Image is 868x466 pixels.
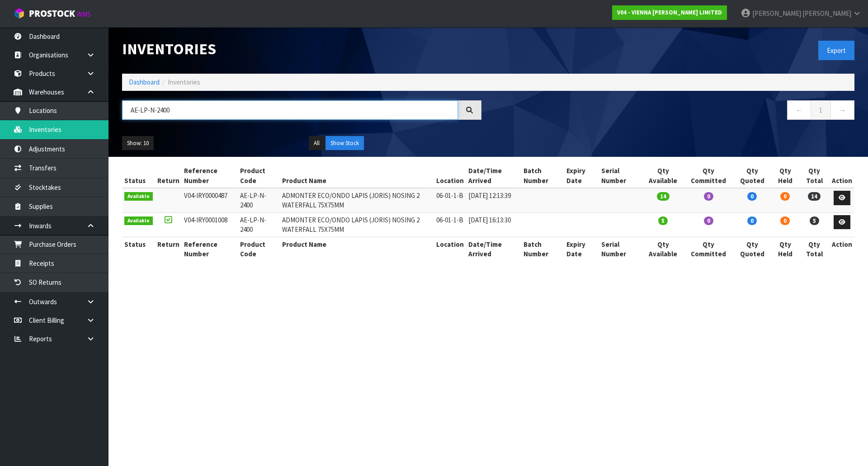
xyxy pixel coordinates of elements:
td: [DATE] 12:13:39 [466,188,521,212]
th: Location [434,237,466,261]
th: Batch Number [521,164,564,188]
a: 1 [811,100,831,120]
th: Qty Available [642,237,684,261]
th: Qty Total [799,164,830,188]
td: V04-IRY0001008 [182,212,238,237]
span: 0 [747,192,757,201]
span: 5 [658,217,668,225]
input: Search inventories [122,100,458,120]
span: ProStock [29,8,75,19]
h1: Inventories [122,41,481,57]
td: 06-01-1-B [434,212,466,237]
th: Serial Number [599,164,642,188]
span: 0 [704,217,713,225]
strong: V04 - VIENNA [PERSON_NAME] LIMITED [617,9,722,16]
span: [PERSON_NAME] [752,9,801,18]
th: Batch Number [521,237,564,261]
th: Return [155,164,182,188]
th: Qty Quoted [733,164,771,188]
th: Product Name [280,164,434,188]
th: Expiry Date [564,237,599,261]
th: Reference Number [182,164,238,188]
th: Qty Committed [684,164,733,188]
th: Return [155,237,182,261]
td: AE-LP-N-2400 [238,188,280,212]
th: Qty Held [771,237,799,261]
nav: Page navigation [495,100,854,122]
span: 14 [657,192,670,201]
td: V04-IRY0000487 [182,188,238,212]
button: Show: 10 [122,136,154,151]
th: Qty Available [642,164,684,188]
th: Product Code [238,164,280,188]
th: Location [434,164,466,188]
th: Qty Held [771,164,799,188]
td: 06-01-1-B [434,188,466,212]
th: Date/Time Arrived [466,237,521,261]
th: Status [122,164,155,188]
th: Expiry Date [564,164,599,188]
th: Reference Number [182,237,238,261]
a: Dashboard [129,78,160,86]
th: Product Code [238,237,280,261]
button: All [309,136,325,151]
span: 0 [780,192,790,201]
td: [DATE] 16:13:30 [466,212,521,237]
th: Action [830,164,854,188]
span: [PERSON_NAME] [802,9,851,18]
th: Qty Quoted [733,237,771,261]
th: Product Name [280,237,434,261]
span: 0 [704,192,713,201]
small: WMS [77,10,91,19]
td: ADMONTER ECO/ONDO LAPIS (JORIS) NOSING 2 WATERFALL 75X75MM [280,188,434,212]
th: Serial Number [599,237,642,261]
button: Show Stock [325,136,364,151]
a: ← [787,100,811,120]
th: Qty Total [799,237,830,261]
th: Date/Time Arrived [466,164,521,188]
a: V04 - VIENNA [PERSON_NAME] LIMITED [612,5,727,20]
span: Available [124,192,153,201]
span: 0 [780,217,790,225]
th: Action [830,237,854,261]
span: 0 [747,217,757,225]
td: ADMONTER ECO/ONDO LAPIS (JORIS) NOSING 2 WATERFALL 75X75MM [280,212,434,237]
a: → [830,100,854,120]
th: Qty Committed [684,237,733,261]
img: cube-alt.png [14,8,25,19]
button: Export [818,41,854,60]
span: 14 [808,192,821,201]
span: 5 [810,217,819,225]
span: Inventories [168,78,200,86]
span: Available [124,217,153,226]
td: AE-LP-N-2400 [238,212,280,237]
th: Status [122,237,155,261]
